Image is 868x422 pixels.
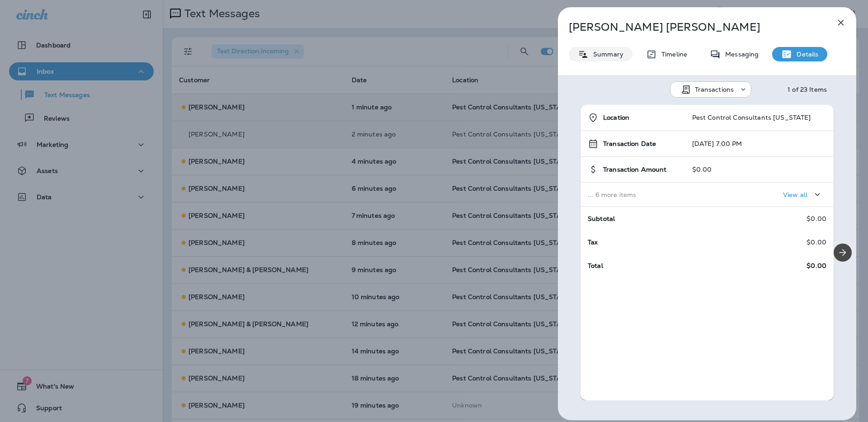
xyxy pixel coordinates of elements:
span: $0.00 [807,262,826,270]
div: 1 of 23 Items [788,86,827,93]
p: ... 6 more items [588,191,678,198]
p: $0.00 [807,215,826,222]
span: Tax [588,238,598,246]
p: Summary [589,51,623,58]
span: Transaction Amount [603,166,667,173]
span: Subtotal [588,215,615,223]
td: [DATE] 7:00 PM [685,131,834,157]
span: Transaction Date [603,140,656,148]
p: $0.00 [807,239,826,246]
p: Messaging [721,51,759,58]
button: View all [779,186,826,203]
td: Pest Control Consultants [US_STATE] [685,105,834,131]
span: Location [603,114,629,122]
p: Details [792,51,818,58]
p: [PERSON_NAME] [PERSON_NAME] [569,21,816,33]
p: Transactions [695,86,734,93]
span: Total [588,262,603,270]
button: Next [834,244,852,262]
p: Timeline [657,51,687,58]
td: $0.00 [685,157,834,183]
p: View all [783,191,807,198]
